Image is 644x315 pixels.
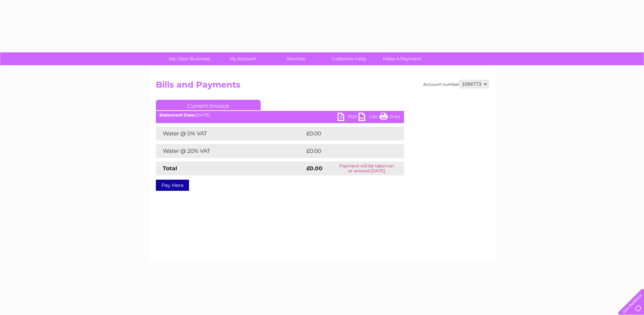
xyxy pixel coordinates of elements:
a: CSV [359,113,379,123]
div: Account number [423,80,489,88]
td: Water @ 20% VAT [156,144,305,158]
td: £0.00 [305,127,388,141]
td: Water @ 0% VAT [156,127,305,141]
td: £0.00 [305,144,388,158]
td: Payment will be taken on or around [DATE] [330,162,404,175]
div: [DATE] [156,113,404,118]
strong: £0.00 [306,165,323,172]
a: Customer Help [320,52,378,65]
b: Statement Date: [159,112,195,118]
a: Make A Payment [373,52,431,65]
h2: Bills and Payments [156,80,489,93]
a: PDF [338,113,359,123]
a: Current Invoice [156,100,261,110]
a: My Account [214,52,272,65]
a: Services [267,52,325,65]
strong: Total [163,165,177,172]
a: My Clear Business [161,52,218,65]
a: Pay Here [156,180,189,191]
a: Print [379,113,400,123]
